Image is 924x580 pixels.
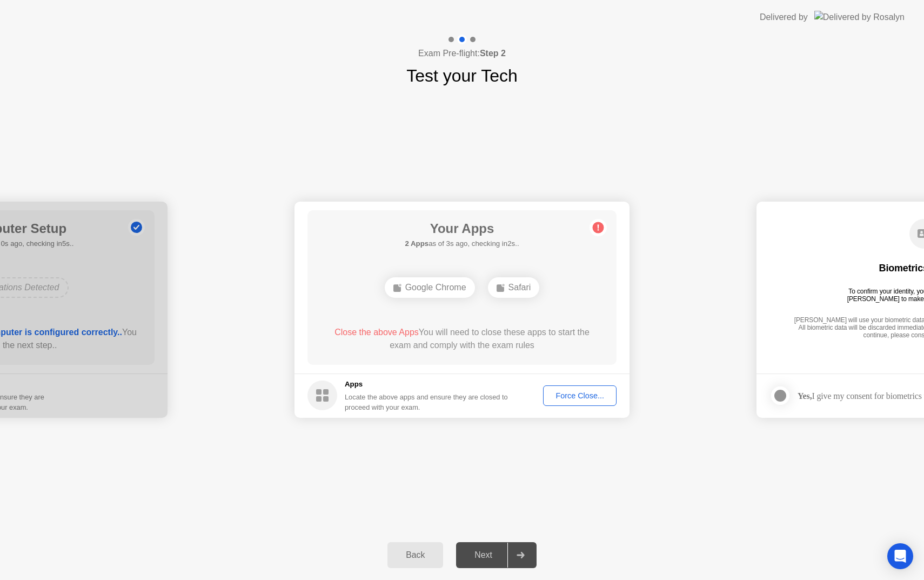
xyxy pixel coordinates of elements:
b: 2 Apps [405,239,428,248]
h1: Your Apps [405,219,519,238]
span: Close the above Apps [334,328,419,337]
div: Safari [488,277,540,298]
button: Next [456,542,537,568]
div: Back [391,550,440,560]
button: Back [387,542,443,568]
div: Delivered by [760,11,808,24]
div: Open Intercom Messenger [887,543,913,569]
div: You will need to close these apps to start the exam and comply with the exam rules [323,326,601,352]
div: Force Close... [547,391,613,400]
div: Locate the above apps and ensure they are closed to proceed with your exam. [345,392,508,412]
h5: Apps [345,379,508,390]
img: Delivered by Rosalyn [814,11,905,23]
div: Next [459,550,507,560]
h1: Test your Tech [406,63,518,89]
h4: Exam Pre-flight: [418,47,506,60]
button: Force Close... [543,385,617,406]
div: Google Chrome [385,277,475,298]
strong: Yes, [798,391,812,401]
b: Step 2 [480,49,506,58]
h5: as of 3s ago, checking in2s.. [405,238,519,249]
